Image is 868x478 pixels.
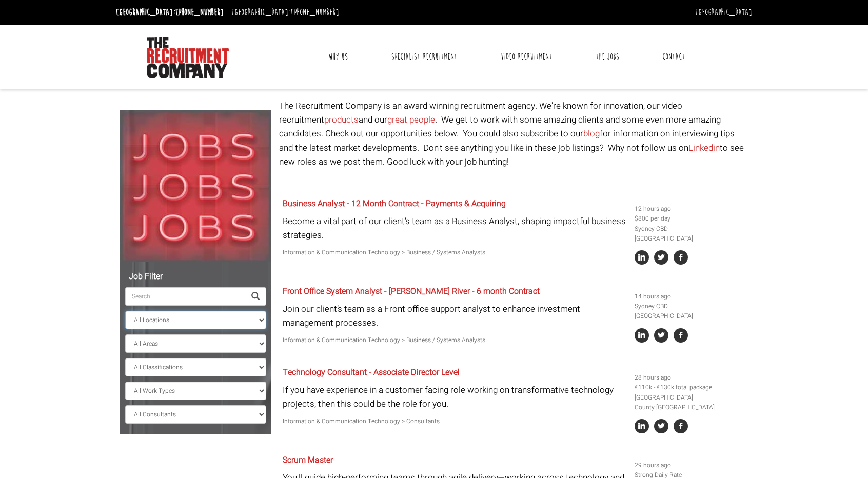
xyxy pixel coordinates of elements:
li: 29 hours ago [635,461,744,470]
li: [GEOGRAPHIC_DATA]: [229,4,342,21]
a: Why Us [321,44,356,70]
input: Search [125,287,245,306]
li: 28 hours ago [635,373,744,383]
a: Video Recruitment [493,44,560,70]
p: The Recruitment Company is an award winning recruitment agency. We're known for innovation, our v... [279,99,748,169]
p: Information & Communication Technology > Business / Systems Analysts [283,335,627,345]
li: Sydney CBD [GEOGRAPHIC_DATA] [635,302,744,321]
a: Specialist Recruitment [384,44,465,70]
a: [PHONE_NUMBER] [175,7,224,18]
a: products [324,113,359,126]
li: 12 hours ago [635,204,744,214]
li: Sydney CBD [GEOGRAPHIC_DATA] [635,224,744,244]
a: Contact [655,44,693,70]
h5: Job Filter [125,272,266,282]
p: Information & Communication Technology > Consultants [283,416,627,426]
li: 14 hours ago [635,292,744,302]
a: [PHONE_NUMBER] [291,7,339,18]
a: [GEOGRAPHIC_DATA] [695,7,752,18]
a: Front Office System Analyst - [PERSON_NAME] River - 6 month Contract [283,285,540,297]
p: Information & Communication Technology > Business / Systems Analysts [283,248,627,257]
li: €110k - €130k total package [635,383,744,392]
img: The Recruitment Company [147,37,229,78]
img: Jobs, Jobs, Jobs [120,110,271,262]
p: Become a vital part of our client’s team as a Business Analyst, shaping impactful business strate... [283,214,627,242]
li: [GEOGRAPHIC_DATA] County [GEOGRAPHIC_DATA] [635,393,744,412]
a: great people [387,113,435,126]
a: Scrum Master [283,454,333,466]
a: The Jobs [588,44,627,70]
p: Join our client’s team as a Front office support analyst to enhance investment management processes. [283,302,627,330]
a: Business Analyst - 12 Month Contract - Payments & Acquiring [283,197,506,210]
li: $800 per day [635,214,744,224]
a: Linkedin [688,142,720,154]
p: If you have experience in a customer facing role working on transformative technology projects, t... [283,383,627,411]
li: [GEOGRAPHIC_DATA]: [113,4,226,21]
a: blog [583,127,600,140]
a: Technology Consultant - Associate Director Level [283,366,460,379]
